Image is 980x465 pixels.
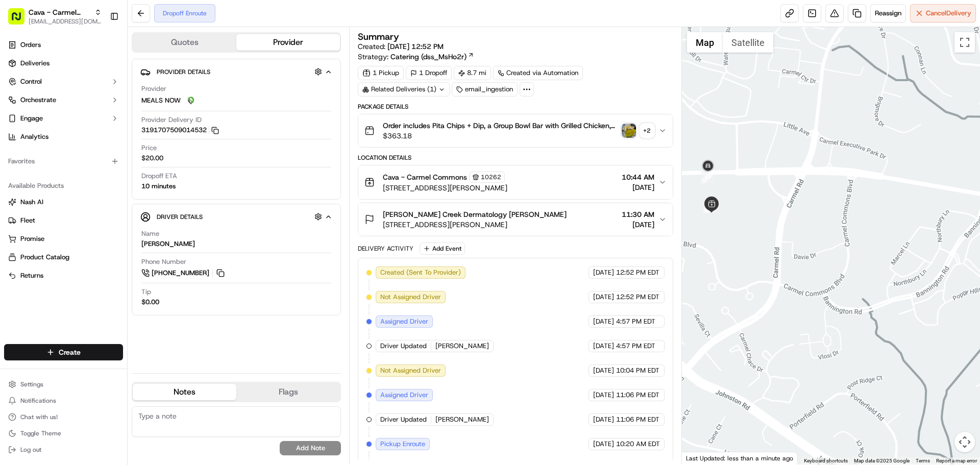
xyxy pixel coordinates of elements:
p: Welcome 👋 [10,41,186,57]
span: Cava - Carmel Commons [29,7,90,17]
button: Notes [133,384,236,400]
button: Order includes Pita Chips + Dip, a Group Bowl Bar with Grilled Chicken, and 10 servings of Greek ... [358,114,672,147]
div: + 2 [640,124,654,138]
img: 1736555255976-a54dd68f-1ca7-489b-9aae-adbdc363a1c4 [20,186,29,194]
span: • [88,158,92,166]
span: Tip [141,287,151,297]
span: • [85,186,88,194]
button: Notifications [4,394,123,408]
span: 12:52 PM EDT [616,268,659,277]
span: Log out [20,446,41,454]
span: Reassign [875,9,901,18]
span: Driver Updated [380,341,427,351]
div: Created via Automation [493,66,583,80]
img: Nash [10,10,31,31]
span: 10262 [481,173,501,181]
span: Created: [358,41,444,52]
span: 11:06 PM EDT [616,390,659,400]
span: Assigned Driver [380,317,428,326]
h3: Summary [358,32,399,41]
span: MEALS NOW [141,96,181,105]
img: photo_proof_of_delivery image [622,124,636,138]
div: email_ingestion [452,82,518,96]
span: Create [59,347,81,357]
a: Catering (dss_MsHo2r) [390,52,474,62]
div: Past conversations [10,133,68,141]
div: Strategy: [358,52,474,62]
span: [DATE] [593,439,614,449]
div: Start new chat [46,97,167,108]
span: [STREET_ADDRESS][PERSON_NAME] [383,183,507,193]
span: Order includes Pita Chips + Dip, a Group Bowl Bar with Grilled Chicken, and 10 servings of Greek ... [383,120,617,131]
span: [DATE] [94,158,115,166]
img: Carmel Commons [10,149,27,165]
span: 10:04 PM EDT [616,366,659,375]
button: Log out [4,443,123,457]
img: melas_now_logo.png [185,94,197,107]
div: 📗 [10,229,18,237]
button: Map camera controls [954,432,975,452]
span: Deliveries [20,59,50,68]
span: [DATE] [593,390,614,400]
span: [PERSON_NAME] Creek Dermatology [PERSON_NAME] [383,209,567,219]
span: [PERSON_NAME] [32,186,83,194]
button: Provider Details [140,63,332,80]
span: Not Assigned Driver [380,366,441,375]
button: Create [4,344,123,360]
a: Nash AI [8,198,119,207]
span: Pylon [102,253,124,261]
span: Engage [20,114,43,123]
button: CancelDelivery [910,4,976,22]
span: [DATE] [622,219,654,230]
span: 11:30 AM [622,209,654,219]
span: Catering (dss_MsHo2r) [390,52,467,62]
span: Cava - Carmel Commons [383,172,467,182]
a: Report a map error [936,458,977,463]
span: [PHONE_NUMBER] [152,268,209,278]
span: Cancel Delivery [926,9,971,18]
button: Reassign [870,4,906,22]
span: Orchestrate [20,95,56,105]
span: Product Catalog [20,253,69,262]
span: [DATE] [90,186,111,194]
button: See all [158,131,186,143]
span: 10:44 AM [622,172,654,182]
a: Powered byPylon [72,253,124,261]
button: photo_proof_of_delivery image+2 [622,124,654,138]
div: Last Updated: less than a minute ago [682,452,798,464]
span: Pickup Enroute [380,439,425,449]
button: Promise [4,231,123,247]
span: Chat with us! [20,413,58,421]
button: Quotes [133,34,236,51]
span: Dropoff ETA [141,172,177,181]
span: Provider Details [157,68,210,76]
span: Driver Details [157,213,203,221]
div: $0.00 [141,298,159,307]
button: Keyboard shortcuts [804,457,848,464]
div: 10 minutes [141,182,176,191]
span: [DATE] [622,182,654,192]
span: Created (Sent To Provider) [380,268,461,277]
button: Control [4,74,123,90]
button: Toggle Theme [4,426,123,440]
div: 1 Pickup [358,66,404,80]
button: 3191707509014532 [141,126,219,135]
span: Carmel Commons [32,158,86,166]
div: 1 Dropoff [406,66,452,80]
div: Available Products [4,178,123,194]
button: [EMAIL_ADDRESS][DOMAIN_NAME] [29,17,102,26]
a: Open this area in Google Maps (opens a new window) [684,451,718,464]
a: 📗Knowledge Base [6,224,82,242]
span: [PERSON_NAME] [435,415,489,424]
a: Analytics [4,129,123,145]
span: Control [20,77,42,86]
span: Map data ©2025 Google [854,458,910,463]
div: Delivery Activity [358,244,413,253]
span: Returns [20,271,43,280]
span: Provider Delivery ID [141,115,202,125]
a: 💻API Documentation [82,224,168,242]
img: Angelique Valdez [10,176,27,192]
div: Favorites [4,153,123,169]
span: 12:52 PM EDT [616,292,659,302]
